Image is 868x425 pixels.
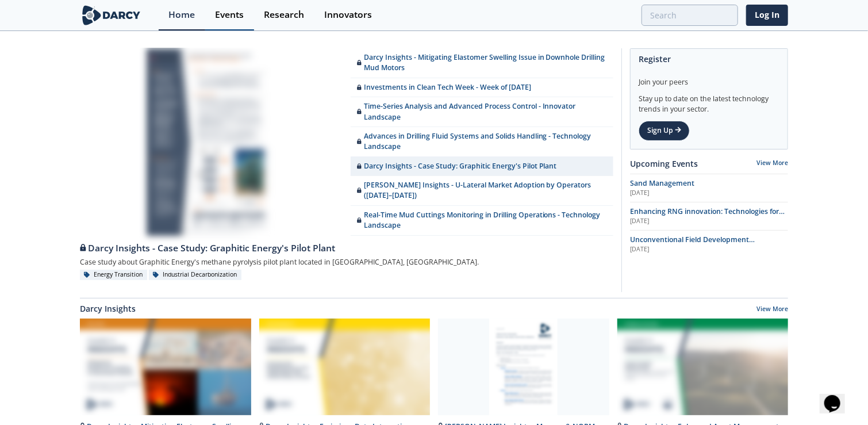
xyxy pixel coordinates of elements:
div: Join your peers [639,69,779,87]
div: Events [215,10,244,20]
a: View More [756,305,788,315]
a: Upcoming Events [630,158,698,170]
a: Investments in Clean Tech Week - Week of [DATE] [351,78,613,97]
iframe: chat widget [820,379,857,413]
a: Darcy Insights - Mitigating Elastomer Swelling Issue in Downhole Drilling Mud Motors [351,48,613,78]
div: Home [168,10,195,20]
input: Advanced Search [642,5,738,26]
a: Time-Series Analysis and Advanced Process Control - Innovator Landscape [351,97,613,127]
div: Stay up to date on the latest technology trends in your sector. [639,87,779,114]
div: Darcy Insights - Case Study: Graphitic Energy's Pilot Plant [80,242,613,255]
a: Darcy Insights [80,303,136,315]
a: Real-Time Mud Cuttings Monitoring in Drilling Operations - Technology Landscape [351,206,613,236]
div: Register [639,49,779,69]
div: Industrial Decarbonization [149,270,241,280]
div: Case study about Graphitic Energy's methane pyrolysis pilot plant located in [GEOGRAPHIC_DATA], [... [80,255,613,270]
a: Sand Management [DATE] [630,178,788,198]
span: Unconventional Field Development Optimization through Geochemical Fingerprinting Technology [630,235,755,266]
div: [DATE] [630,217,788,226]
div: Energy Transition [80,270,147,280]
a: Sign Up [639,121,690,140]
div: [DATE] [630,245,788,254]
a: Advances in Drilling Fluid Systems and Solids Handling - Technology Landscape [351,127,613,157]
a: View More [756,159,788,167]
span: Sand Management [630,178,694,188]
img: logo-wide.svg [80,5,143,25]
div: [DATE] [630,189,788,198]
a: [PERSON_NAME] Insights - U-Lateral Market Adoption by Operators ([DATE]–[DATE]) [351,176,613,206]
a: Enhancing RNG innovation: Technologies for Sustainable Energy [DATE] [630,206,788,226]
div: Research [264,10,304,20]
span: Enhancing RNG innovation: Technologies for Sustainable Energy [630,206,785,227]
a: Darcy Insights - Case Study: Graphitic Energy's Pilot Plant [351,157,613,176]
a: Log In [746,5,788,26]
a: Darcy Insights - Case Study: Graphitic Energy's Pilot Plant [80,236,613,255]
div: Innovators [324,10,372,20]
a: Unconventional Field Development Optimization through Geochemical Fingerprinting Technology [DATE] [630,235,788,254]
